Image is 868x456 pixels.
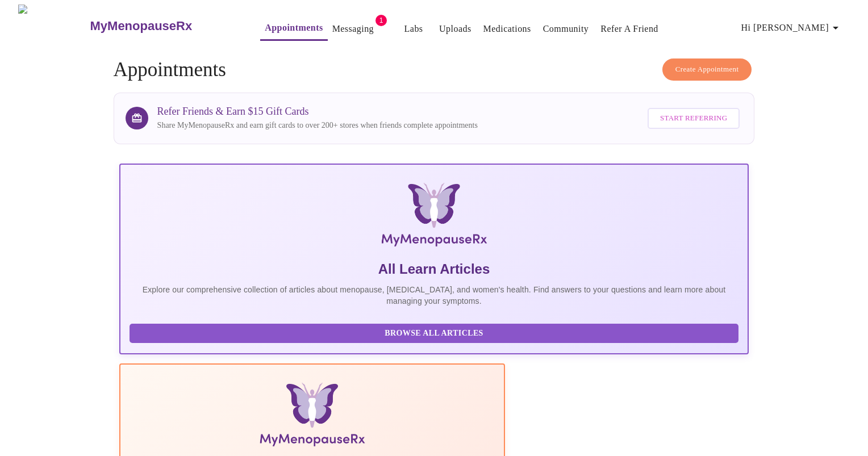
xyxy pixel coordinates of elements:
[435,18,476,40] button: Uploads
[260,16,327,41] button: Appointments
[157,106,478,118] h3: Refer Friends & Earn $15 Gift Cards
[328,18,378,40] button: Messaging
[375,15,387,26] span: 1
[596,18,663,40] button: Refer a Friend
[224,183,644,251] img: MyMenopauseRx Logo
[141,327,728,341] span: Browse All Articles
[737,16,847,39] button: Hi [PERSON_NAME]
[479,18,536,40] button: Medications
[130,260,739,278] h5: All Learn Articles
[130,324,739,344] button: Browse All Articles
[660,112,727,125] span: Start Referring
[187,383,437,451] img: Menopause Manual
[439,21,471,37] a: Uploads
[675,63,739,76] span: Create Appointment
[89,6,237,46] a: MyMenopauseRx
[265,20,323,36] a: Appointments
[90,19,193,34] h3: MyMenopauseRx
[130,284,739,307] p: Explore our comprehensive collection of articles about menopause, [MEDICAL_DATA], and women's hea...
[648,108,740,129] button: Start Referring
[404,21,423,37] a: Labs
[662,58,752,81] button: Create Appointment
[157,120,478,131] p: Share MyMenopauseRx and earn gift cards to over 200+ stores when friends complete appointments
[600,21,658,37] a: Refer a Friend
[645,102,742,135] a: Start Referring
[332,21,374,37] a: Messaging
[483,21,531,37] a: Medications
[539,18,594,40] button: Community
[114,58,755,81] h4: Appointments
[18,5,89,47] img: MyMenopauseRx Logo
[395,18,432,40] button: Labs
[543,21,589,37] a: Community
[741,20,842,36] span: Hi [PERSON_NAME]
[130,328,742,337] a: Browse All Articles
